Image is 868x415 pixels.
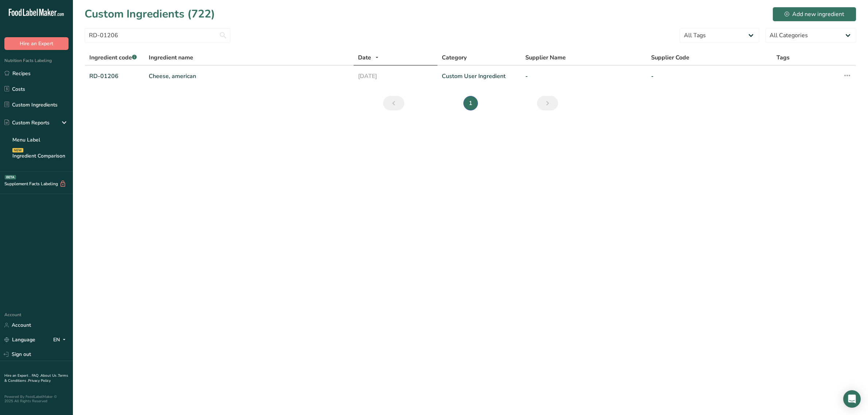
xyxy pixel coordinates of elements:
[785,10,844,19] div: Add new ingredient
[358,72,433,81] a: [DATE]
[358,53,371,62] span: Date
[4,37,69,50] button: Hire an Expert
[4,395,69,403] div: Powered By FoodLabelMaker © 2025 All Rights Reserved
[32,373,40,378] a: FAQ .
[651,72,768,81] a: -
[4,373,68,383] a: Terms & Conditions .
[442,72,517,81] a: Custom User Ingredient
[28,378,51,383] a: Privacy Policy
[442,53,467,62] span: Category
[651,53,689,62] span: Supplier Code
[89,72,140,81] a: RD-01206
[4,373,30,378] a: Hire an Expert .
[843,390,861,408] div: Open Intercom Messenger
[149,53,193,62] span: Ingredient name
[525,72,642,81] a: -
[525,53,566,62] span: Supplier Name
[537,96,558,110] a: Next
[5,175,16,179] div: BETA
[772,7,856,22] button: Add new ingredient
[776,53,790,62] span: Tags
[40,373,58,378] a: About Us .
[85,6,215,22] h1: Custom Ingredients (722)
[12,148,23,152] div: NEW
[85,28,230,43] input: Search for ingredient
[4,333,35,346] a: Language
[4,119,50,127] div: Custom Reports
[89,54,137,62] span: Ingredient code
[53,336,69,344] div: EN
[149,72,349,81] a: Cheese, american
[383,96,404,110] a: Previous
